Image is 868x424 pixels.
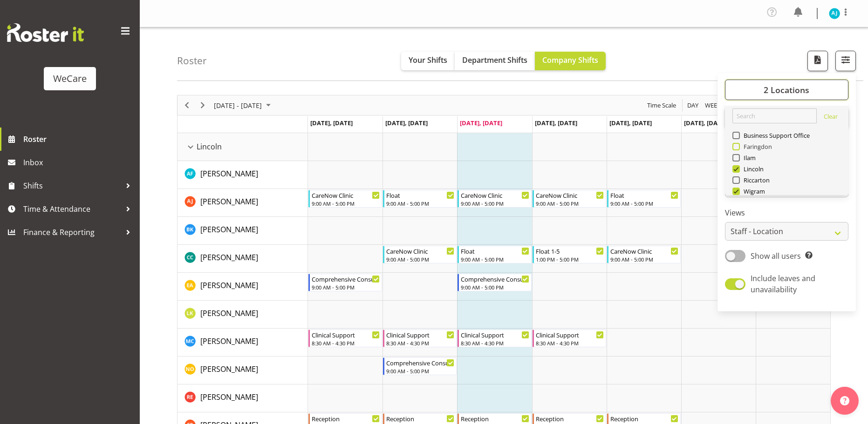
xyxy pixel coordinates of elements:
span: Week [704,100,722,111]
td: Ena Advincula resource [178,273,308,301]
div: 9:00 AM - 5:00 PM [312,283,380,291]
span: [PERSON_NAME] [200,308,258,318]
span: Wigram [740,188,765,195]
button: Timeline Week [704,100,723,111]
div: Mary Childs"s event - Clinical Support Begin From Wednesday, September 10, 2025 at 8:30:00 AM GMT... [458,330,531,347]
input: Search [732,108,817,123]
span: Show all users [751,251,801,261]
img: Rosterit website logo [7,23,84,42]
div: Reception [536,414,604,423]
a: [PERSON_NAME] [200,224,258,235]
span: [PERSON_NAME] [200,196,258,207]
div: Natasha Ottley"s event - Comprehensive Consult Begin From Tuesday, September 9, 2025 at 9:00:00 A... [383,357,457,375]
a: [PERSON_NAME] [200,280,258,291]
div: Reception [610,414,678,423]
div: Amy Johannsen"s event - Float Begin From Tuesday, September 9, 2025 at 9:00:00 AM GMT+12:00 Ends ... [383,190,457,208]
span: Ilam [740,154,756,162]
img: help-xxl-2.png [840,396,849,405]
a: [PERSON_NAME] [200,168,258,179]
span: [PERSON_NAME] [200,280,258,290]
span: [PERSON_NAME] [200,224,258,235]
div: 9:00 AM - 5:00 PM [461,256,529,263]
button: Previous [181,100,193,111]
td: Amy Johannsen resource [178,189,308,217]
div: 9:00 AM - 5:00 PM [312,200,380,207]
div: Amy Johannsen"s event - CareNow Clinic Begin From Wednesday, September 10, 2025 at 9:00:00 AM GMT... [458,190,531,208]
span: [DATE], [DATE] [609,119,652,127]
span: [DATE], [DATE] [535,119,577,127]
td: Charlotte Courtney resource [178,245,308,273]
div: Clinical Support [312,330,380,339]
span: [DATE], [DATE] [310,119,353,127]
td: Rachel Els resource [178,384,308,412]
div: Next [195,95,211,115]
button: Filter Shifts [835,51,856,71]
span: [DATE], [DATE] [460,119,502,127]
div: Reception [386,414,454,423]
div: 8:30 AM - 4:30 PM [461,339,529,347]
div: Comprehensive Consult [386,358,454,367]
div: Ena Advincula"s event - Comprehensive Consult Begin From Wednesday, September 10, 2025 at 9:00:00... [458,274,531,291]
a: [PERSON_NAME] [200,391,258,403]
div: 9:00 AM - 5:00 PM [386,256,454,263]
div: 9:00 AM - 5:00 PM [610,200,678,207]
a: Clear [824,112,838,123]
div: 9:00 AM - 5:00 PM [386,367,454,375]
span: Include leaves and unavailability [751,273,815,295]
div: 9:00 AM - 5:00 PM [536,200,604,207]
div: Float 1-5 [536,246,604,256]
div: Mary Childs"s event - Clinical Support Begin From Tuesday, September 9, 2025 at 8:30:00 AM GMT+12... [383,330,457,347]
div: WeCare [53,72,87,86]
label: Views [725,207,848,218]
button: Next [197,100,209,111]
span: Department Shifts [462,55,527,65]
button: Department Shifts [455,52,535,70]
div: 9:00 AM - 5:00 PM [610,256,678,263]
div: Float [386,190,454,200]
div: Charlotte Courtney"s event - Float 1-5 Begin From Thursday, September 11, 2025 at 1:00:00 PM GMT+... [533,246,606,263]
span: Roster [23,132,135,146]
div: Reception [461,414,529,423]
span: [PERSON_NAME] [200,336,258,346]
span: [DATE] - [DATE] [213,100,263,111]
div: Ena Advincula"s event - Comprehensive Consult Begin From Monday, September 8, 2025 at 9:00:00 AM ... [308,274,382,291]
div: 9:00 AM - 5:00 PM [386,200,454,207]
span: Shifts [23,179,121,193]
td: Lincoln resource [178,133,308,161]
span: Riccarton [740,176,770,184]
div: Clinical Support [386,330,454,339]
td: Brian Ko resource [178,217,308,245]
div: 1:00 PM - 5:00 PM [536,256,604,263]
div: CareNow Clinic [610,246,678,256]
a: [PERSON_NAME] [200,308,258,319]
div: Charlotte Courtney"s event - Float Begin From Wednesday, September 10, 2025 at 9:00:00 AM GMT+12:... [458,246,531,263]
img: aj-jones10453.jpg [829,8,840,19]
a: [PERSON_NAME] [200,252,258,263]
div: Amy Johannsen"s event - Float Begin From Friday, September 12, 2025 at 9:00:00 AM GMT+12:00 Ends ... [607,190,681,208]
button: Download a PDF of the roster according to the set date range. [807,51,828,71]
div: 8:30 AM - 4:30 PM [386,339,454,347]
td: Mary Childs resource [178,329,308,357]
div: Reception [312,414,380,423]
span: [PERSON_NAME] [200,392,258,402]
span: [DATE], [DATE] [684,119,726,127]
div: Comprehensive Consult [312,274,380,283]
div: Clinical Support [461,330,529,339]
span: [PERSON_NAME] [200,252,258,262]
button: Company Shifts [535,52,606,70]
span: Time Scale [646,100,677,111]
div: Float [610,190,678,200]
div: Comprehensive Consult [461,274,529,283]
td: Liandy Kritzinger resource [178,301,308,329]
a: [PERSON_NAME] [200,196,258,207]
span: Day [686,100,699,111]
span: Lincoln [197,141,222,152]
span: Business Support Office [740,132,810,139]
div: Amy Johannsen"s event - CareNow Clinic Begin From Thursday, September 11, 2025 at 9:00:00 AM GMT+... [533,190,606,208]
span: [PERSON_NAME] [200,364,258,374]
div: Float [461,246,529,256]
span: Lincoln [740,165,764,173]
div: CareNow Clinic [461,190,529,200]
button: September 08 - 14, 2025 [212,100,275,111]
a: [PERSON_NAME] [200,336,258,347]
